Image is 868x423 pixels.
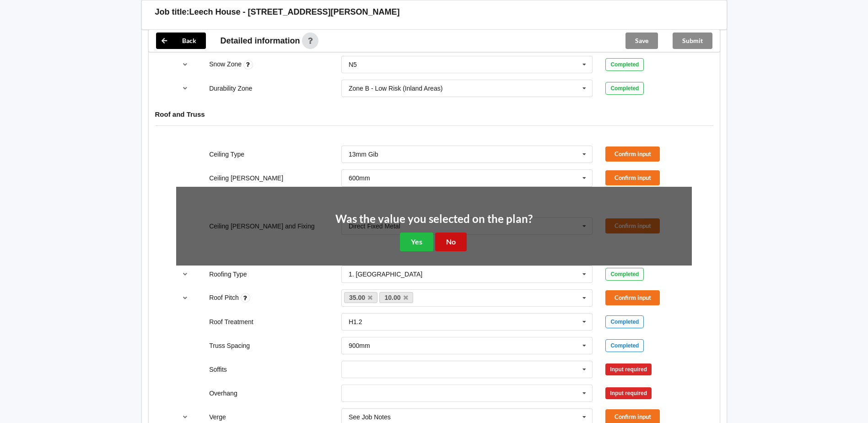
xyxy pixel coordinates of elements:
div: See Job Notes [349,414,391,420]
div: 600mm [349,175,370,181]
label: Truss Spacing [209,342,250,349]
button: No [435,233,467,251]
div: Input required [605,363,652,375]
button: reference-toggle [176,266,194,282]
label: Roof Pitch [209,294,240,301]
div: 13mm Gib [349,151,378,157]
div: Input required [605,387,652,399]
div: Completed [605,339,644,352]
div: Completed [605,315,644,328]
div: 900mm [349,342,370,349]
label: Soffits [209,366,227,373]
label: Snow Zone [209,60,243,68]
div: Completed [605,268,644,281]
button: Confirm input [605,290,660,305]
label: Durability Zone [209,85,252,92]
button: Yes [400,233,433,251]
label: Verge [209,413,226,421]
label: Roof Treatment [209,318,253,325]
button: Back [156,33,206,49]
div: Completed [605,82,644,95]
button: reference-toggle [176,290,194,306]
label: Ceiling [PERSON_NAME] [209,174,283,182]
div: Completed [605,58,644,71]
button: Confirm input [605,146,660,162]
div: 1. [GEOGRAPHIC_DATA] [349,271,422,277]
h3: Job title: [155,7,189,17]
div: Zone B - Low Risk (Inland Areas) [349,85,442,92]
a: 10.00 [379,292,413,303]
a: 35.00 [344,292,378,303]
label: Ceiling Type [209,151,244,158]
label: Overhang [209,390,237,397]
h3: Leech House - [STREET_ADDRESS][PERSON_NAME] [189,7,400,17]
button: Confirm input [605,170,660,185]
button: reference-toggle [176,56,194,73]
label: Roofing Type [209,271,247,278]
button: reference-toggle [176,80,194,97]
h2: Was the value you selected on the plan? [335,212,533,226]
div: N5 [349,61,357,68]
h4: Roof and Truss [155,110,713,119]
span: Detailed information [221,37,300,45]
div: H1.2 [349,319,362,325]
